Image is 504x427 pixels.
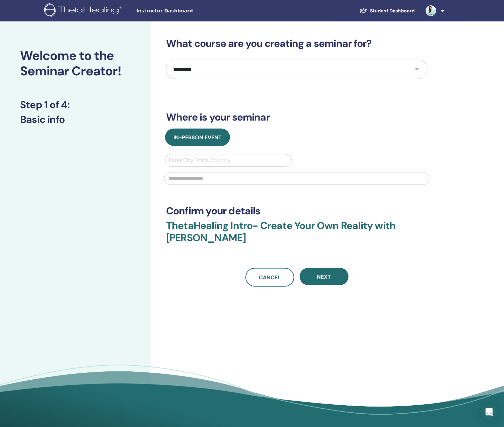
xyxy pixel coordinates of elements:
[426,5,436,16] img: default.jpg
[245,268,294,287] a: Cancel
[166,38,428,50] h3: What course are you creating a seminar for?
[136,7,237,14] span: Instructor Dashboard
[44,3,124,18] img: logo.png
[317,273,331,280] span: Next
[20,48,131,79] h2: Welcome to the Seminar Creator!
[173,134,222,141] span: In-Person Event
[166,111,428,123] h3: Where is your seminar
[166,205,428,217] h3: Confirm your details
[20,99,131,111] h3: Step 1 of 4 :
[166,220,428,252] h3: ThetaHealing Intro- Create Your Own Reality with [PERSON_NAME]
[354,5,420,17] a: Student Dashboard
[165,129,230,146] button: In-Person Event
[20,114,131,126] h3: Basic info
[300,268,349,285] button: Next
[360,8,368,13] img: graduation-cap-white.svg
[259,274,281,281] span: Cancel
[481,404,497,420] div: Open Intercom Messenger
